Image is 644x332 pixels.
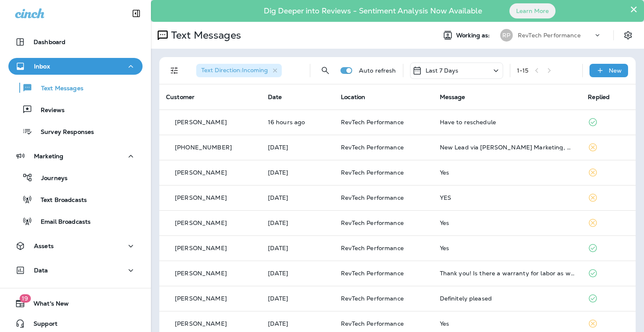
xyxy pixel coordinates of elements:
[8,212,143,230] button: Email Broadcasts
[32,196,87,204] p: Text Broadcasts
[175,245,227,251] p: [PERSON_NAME]
[8,238,143,254] button: Assets
[341,118,404,126] span: RevTech Performance
[341,144,404,151] span: RevTech Performance
[440,119,575,125] div: Have to reschedule
[630,3,638,16] button: Close
[268,194,327,201] p: Oct 5, 2025 11:14 AM
[341,295,404,302] span: RevTech Performance
[25,300,69,310] span: What's New
[25,320,57,330] span: Support
[33,85,83,93] p: Text Messages
[341,269,404,277] span: RevTech Performance
[341,93,365,101] span: Location
[341,244,404,252] span: RevTech Performance
[175,220,227,226] p: [PERSON_NAME]
[8,58,143,75] button: Inbox
[440,245,575,251] div: Yes
[440,220,575,226] div: Yes
[32,218,91,226] p: Email Broadcasts
[175,144,232,151] p: [PHONE_NUMBER]
[440,169,575,176] div: Yes
[509,3,556,18] button: Learn More
[500,29,513,42] div: RP
[8,315,143,332] button: Support
[440,270,575,277] div: Thank you! Is there a warranty for labor as well?
[317,62,334,79] button: Search Messages
[426,67,459,74] p: Last 7 Days
[19,294,31,303] span: 19
[609,67,622,74] p: New
[8,123,143,140] button: Survey Responses
[268,93,282,101] span: Date
[268,320,327,327] p: Oct 2, 2025 04:04 PM
[440,93,465,101] span: Message
[268,119,327,125] p: Oct 6, 2025 09:03 PM
[268,169,327,176] p: Oct 5, 2025 02:47 PM
[8,34,143,50] button: Dashboard
[33,175,68,183] p: Journeys
[341,169,404,176] span: RevTech Performance
[175,169,227,176] p: [PERSON_NAME]
[175,295,227,302] p: [PERSON_NAME]
[8,191,143,208] button: Text Broadcasts
[196,64,282,77] div: Text Direction:Incoming
[517,67,529,74] div: 1 - 15
[440,144,575,151] div: New Lead via Merrick Marketing, Customer Name: Courtney H., Contact info: 4805866232, Job Info: J...
[518,32,581,39] p: RevTech Performance
[8,295,143,312] button: 19What's New
[34,39,65,45] p: Dashboard
[440,295,575,302] div: Definitely pleased
[268,220,327,226] p: Oct 5, 2025 11:13 AM
[440,320,575,327] div: Yes
[34,243,54,249] p: Assets
[175,194,227,201] p: [PERSON_NAME]
[34,267,48,274] p: Data
[166,62,183,79] button: Filters
[166,93,195,101] span: Customer
[268,270,327,277] p: Oct 3, 2025 05:30 PM
[34,153,63,159] p: Marketing
[341,219,404,227] span: RevTech Performance
[268,144,327,151] p: Oct 6, 2025 10:54 AM
[440,194,575,201] div: YES
[125,5,148,22] button: Collapse Sidebar
[8,79,143,97] button: Text Messages
[456,32,492,39] span: Working as:
[175,270,227,277] p: [PERSON_NAME]
[175,119,227,125] p: [PERSON_NAME]
[168,29,241,42] p: Text Messages
[175,320,227,327] p: [PERSON_NAME]
[32,128,94,136] p: Survey Responses
[239,10,506,12] p: Dig Deeper into Reviews - Sentiment Analysis Now Available
[341,194,404,201] span: RevTech Performance
[359,67,396,74] p: Auto refresh
[34,63,50,70] p: Inbox
[32,107,65,115] p: Reviews
[588,93,610,101] span: Replied
[341,320,404,327] span: RevTech Performance
[8,262,143,279] button: Data
[8,169,143,186] button: Journeys
[8,101,143,118] button: Reviews
[268,295,327,302] p: Oct 3, 2025 05:04 PM
[201,66,268,74] span: Text Direction : Incoming
[8,148,143,165] button: Marketing
[621,28,636,43] button: Settings
[268,245,327,251] p: Oct 5, 2025 11:11 AM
